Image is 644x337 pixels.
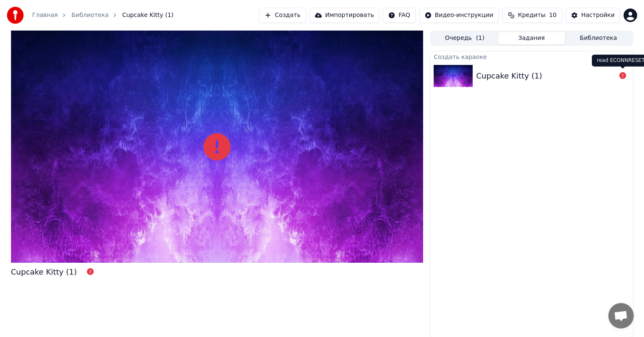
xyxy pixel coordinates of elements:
nav: breadcrumb [32,11,173,20]
a: Библиотека [71,11,109,20]
div: Cupcake Kitty (1) [476,70,542,82]
button: Задания [498,32,565,45]
button: FAQ [383,8,415,23]
a: Открытый чат [608,303,634,329]
button: Видео-инструкции [419,8,499,23]
a: Главная [32,11,58,20]
span: ( 1 ) [476,34,485,42]
div: Cupcake Kitty (1) [11,266,77,278]
button: Создать [259,8,306,23]
img: youka [7,7,24,24]
span: Cupcake Kitty (1) [122,11,173,20]
div: Настройки [581,11,615,20]
button: Очередь [431,32,498,45]
div: Создать караоке [430,51,633,62]
span: 10 [549,11,557,20]
button: Импортировать [309,8,380,23]
button: Кредиты10 [502,8,562,23]
button: Библиотека [565,32,632,45]
button: Настройки [566,8,620,23]
span: Кредиты [518,11,546,20]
